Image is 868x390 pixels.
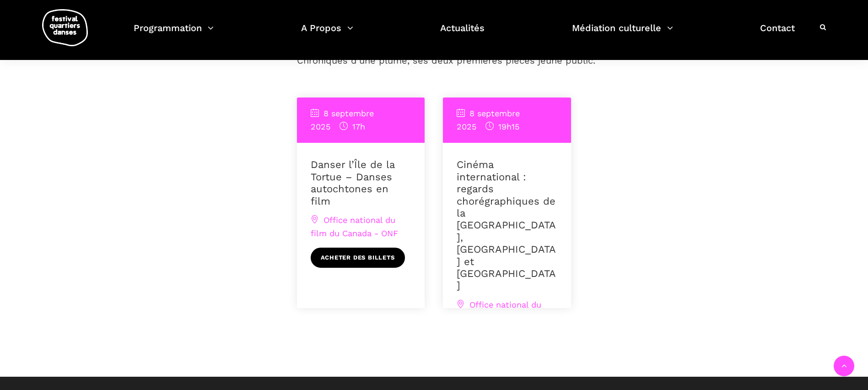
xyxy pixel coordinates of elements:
span: 19h15 [485,122,519,131]
img: logo-fqd-med [42,9,88,46]
a: Danser l’Île de la Tortue – Danses autochtones en film [311,159,394,206]
span: Office national du film du Canada - ONF [311,215,398,238]
span: 8 septembre 2025 [311,108,374,131]
a: A Propos [301,20,353,47]
span: 8 septembre 2025 [457,108,520,131]
a: Médiation culturelle [572,20,673,47]
a: Actualités [440,20,485,47]
a: Acheter des billets [311,248,405,268]
a: Programmation [134,20,214,47]
a: Contact [760,20,795,47]
a: Cinéma international : regards chorégraphiques de la [GEOGRAPHIC_DATA], [GEOGRAPHIC_DATA] et [GEO... [457,159,556,291]
span: Office national du film du Canada - ONF [457,300,544,323]
span: 17h [340,122,365,131]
